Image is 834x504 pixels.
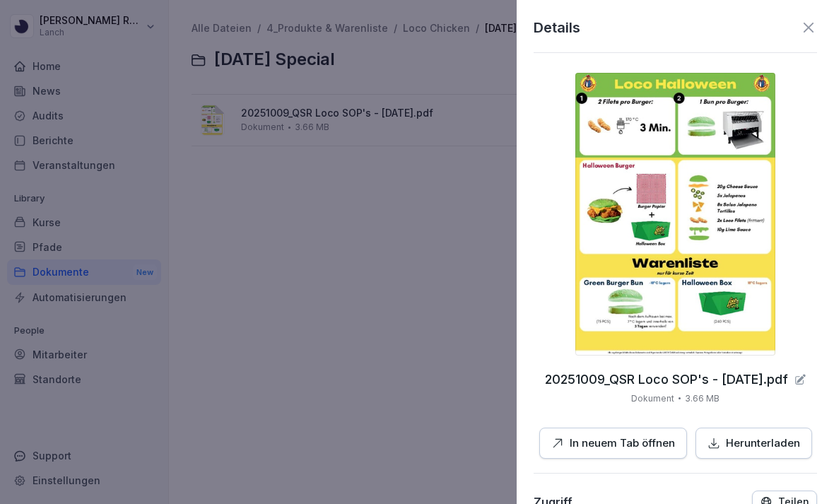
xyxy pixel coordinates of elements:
[685,392,720,405] p: 3.66 MB
[570,435,675,452] p: In neuem Tab öffnen
[695,428,812,459] button: Herunterladen
[726,435,800,452] p: Herunterladen
[534,17,580,38] p: Details
[539,428,687,459] button: In neuem Tab öffnen
[575,73,775,356] img: thumbnail
[545,373,788,387] p: 20251009_QSR Loco SOP's - Halloween.pdf
[631,392,674,405] p: Dokument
